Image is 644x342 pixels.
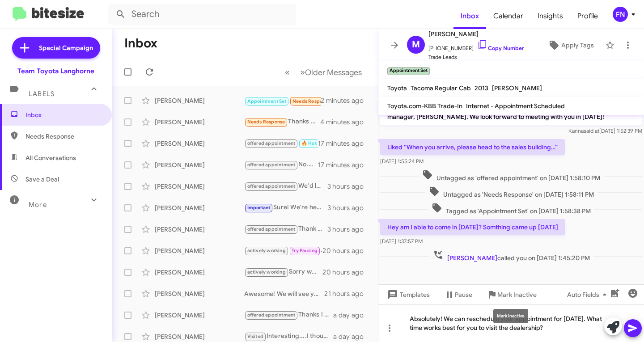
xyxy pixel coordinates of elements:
[25,110,102,119] span: Inbox
[584,127,599,134] span: said at
[561,37,594,53] span: Apply Tags
[39,43,93,52] span: Special Campaign
[124,36,157,51] h1: Inbox
[386,287,430,303] span: Templates
[155,246,244,255] div: [PERSON_NAME]
[280,63,367,81] nav: Page navigation example
[155,160,244,169] div: [PERSON_NAME]
[25,175,59,184] span: Save a Deal
[327,182,371,191] div: 3 hours ago
[613,7,628,22] div: FN
[493,309,528,323] div: Mark Inactive
[497,287,537,303] span: Mark Inactive
[327,203,371,212] div: 3 hours ago
[301,140,317,146] span: 🔥 Hot
[247,162,296,168] span: offered appointment
[321,96,371,105] div: 2 minutes ago
[155,289,244,298] div: [PERSON_NAME]
[378,287,437,303] button: Templates
[380,219,565,235] p: Hey am I able to come in [DATE]? Somthing came up [DATE]
[530,3,570,29] a: Insights
[425,186,597,199] span: Untagged as 'Needs Response' on [DATE] 1:58:11 PM
[244,331,333,342] div: Interesting....I thought all dealers are willing to swap inventory to sell a car. I wanted to tak...
[247,226,296,232] span: offered appointment
[247,248,286,253] span: actively working
[411,84,471,92] span: Tacoma Regular Cab
[466,102,565,110] span: Internet - Appointment Scheduled
[244,160,318,170] div: No. Like I said, no interests in a new car unless I can get 0%
[108,4,296,25] input: Search
[378,304,644,342] div: Absolutely! We can reschedule your appointment for [DATE]. What time works best for you to visit ...
[567,287,610,303] span: Auto Fields
[475,84,488,92] span: 2013
[492,84,542,92] span: [PERSON_NAME]
[292,248,318,253] span: Try Pausing
[244,310,333,320] div: Thanks I already bought 2025 Toyota tundra SR5
[380,139,565,155] p: Liked “When you arrive, please head to the sales building…”
[25,153,76,162] span: All Conversations
[428,203,594,215] span: Tagged as 'Appointment Set' on [DATE] 1:58:38 PM
[155,139,244,148] div: [PERSON_NAME]
[327,225,371,234] div: 3 hours ago
[155,182,244,191] div: [PERSON_NAME]
[428,39,524,53] span: [PHONE_NUMBER]
[486,3,530,29] a: Calendar
[333,332,371,341] div: a day ago
[387,102,462,110] span: Toyota.com-KBB Trade-In
[428,29,524,39] span: [PERSON_NAME]
[380,158,424,165] span: [DATE] 1:55:24 PM
[244,138,318,148] div: Sounds good! I’ll schedule you for 1pm [DATE]. Looking forward to seeing you then!
[429,249,593,262] span: called you on [DATE] 1:45:20 PM
[295,63,367,81] button: Next
[568,127,642,134] span: Karina [DATE] 1:52:39 PM
[455,287,472,303] span: Pause
[155,311,244,320] div: [PERSON_NAME]
[155,96,244,105] div: [PERSON_NAME]
[322,246,371,255] div: 20 hours ago
[428,53,524,62] span: Trade Leads
[155,268,244,277] div: [PERSON_NAME]
[605,7,634,22] button: FN
[155,118,244,127] div: [PERSON_NAME]
[247,119,285,125] span: Needs Response
[17,67,94,76] div: Team Toyota Langhorne
[419,169,604,182] span: Untagged as 'offered appointment' on [DATE] 1:58:10 PM
[247,269,286,275] span: actively working
[244,224,327,234] div: Thank you
[247,140,296,146] span: offered appointment
[560,287,617,303] button: Auto Fields
[477,45,524,51] a: Copy Number
[305,68,362,77] span: Older Messages
[155,332,244,341] div: [PERSON_NAME]
[244,289,324,298] div: Awesome! We will see you [DATE], [PERSON_NAME]!
[285,67,290,78] span: «
[244,117,320,127] div: Thanks for the follow up [PERSON_NAME], I am looking for a 2019 or 2020 Camry lxe with the follow...
[318,160,371,169] div: 17 minutes ago
[244,267,322,277] div: Sorry we already purchased a vehicle
[12,37,100,59] a: Special Campaign
[570,3,605,29] a: Profile
[540,37,601,53] button: Apply Tags
[29,201,47,209] span: More
[387,67,430,75] small: Appointment Set
[247,183,296,189] span: offered appointment
[453,3,486,29] a: Inbox
[247,98,287,104] span: Appointment Set
[412,38,420,52] span: M
[333,311,371,320] div: a day ago
[447,254,497,262] span: [PERSON_NAME]
[437,287,479,303] button: Pause
[244,95,321,106] div: Inbound Call
[292,98,330,104] span: Needs Response
[320,118,371,127] div: 4 minutes ago
[244,245,322,256] div: No worries! Just let us know when you are available to stop in! We are available until 8pm during...
[29,90,55,98] span: Labels
[247,334,263,339] span: Visited
[247,205,271,211] span: Important
[280,63,295,81] button: Previous
[324,289,371,298] div: 21 hours ago
[155,225,244,234] div: [PERSON_NAME]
